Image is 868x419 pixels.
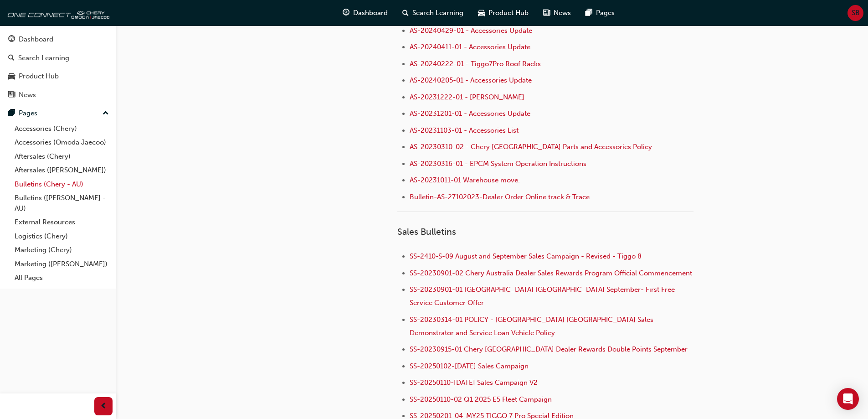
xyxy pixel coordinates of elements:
[19,90,36,100] div: News
[335,4,395,22] a: guage-iconDashboard
[410,26,532,35] a: AS-20240429-01 - Accessories Update
[103,108,109,119] span: up-icon
[837,388,859,410] div: Open Intercom Messenger
[4,29,113,105] button: DashboardSearch LearningProduct HubNews
[586,7,592,19] span: pages-icon
[397,227,456,237] span: Sales Bulletins
[395,4,471,22] a: search-iconSearch Learning
[4,87,113,103] a: News
[554,8,571,18] span: News
[8,109,15,118] span: pages-icon
[410,345,688,353] a: SS-20230915-01 Chery [GEOGRAPHIC_DATA] Dealer Rewards Double Points September
[19,71,59,82] div: Product Hub
[410,160,586,168] a: AS-20230316-01 - EPCM System Operation Instructions
[11,122,113,136] a: Accessories (Chery)
[410,43,530,51] a: AS-20240411-01 - Accessories Update
[578,4,622,22] a: pages-iconPages
[847,5,863,21] button: SB
[410,60,541,68] a: AS-20240222-01 - Tiggo7Pro Roof Racks
[410,285,677,307] a: SS-20230901-01 [GEOGRAPHIC_DATA] [GEOGRAPHIC_DATA] September- First Free Service Customer Offer
[4,50,113,67] a: Search Learning
[4,105,113,122] button: Pages
[4,31,113,48] a: Dashboard
[596,8,615,18] span: Pages
[412,8,463,18] span: Search Learning
[410,362,529,370] a: SS-20250102-[DATE] Sales Campaign
[8,91,15,99] span: news-icon
[11,271,113,285] a: All Pages
[18,53,69,63] div: Search Learning
[402,7,409,19] span: search-icon
[410,176,520,184] a: AS-20231011-01 Warehouse move.
[11,229,113,243] a: Logistics (Chery)
[410,193,590,201] a: Bulletin-AS-27102023-Dealer Order Online track & Trace
[8,54,15,62] span: search-icon
[19,108,37,119] div: Pages
[11,150,113,164] a: Aftersales (Chery)
[11,215,113,229] a: External Resources
[11,191,113,215] a: Bulletins ([PERSON_NAME] - AU)
[536,4,578,22] a: news-iconNews
[5,4,109,22] img: oneconnect
[19,34,53,45] div: Dashboard
[410,269,692,277] a: SS-20230901-02 Chery Australia Dealer Sales Rewards Program Official Commencement
[11,135,113,150] a: Accessories (Omoda Jaecoo)
[543,7,550,19] span: news-icon
[8,36,15,44] span: guage-icon
[343,7,349,19] span: guage-icon
[8,72,15,81] span: car-icon
[410,316,655,337] a: SS-20230314-01 POLICY - [GEOGRAPHIC_DATA] [GEOGRAPHIC_DATA] Sales Demonstrator and Service Loan V...
[100,401,107,412] span: prev-icon
[11,257,113,271] a: Marketing ([PERSON_NAME])
[471,4,536,22] a: car-iconProduct Hub
[410,126,519,134] a: AS-20231103-01 - Accessories List
[410,143,652,151] a: AS-20230310-02 - Chery [GEOGRAPHIC_DATA] Parts and Accessories Policy
[410,93,524,101] a: AS-20231222-01 - [PERSON_NAME]
[478,7,485,19] span: car-icon
[410,252,642,260] a: SS-2410-S-09 August and September Sales Campaign - Revised - Tiggo 8
[410,76,532,84] a: AS-20240205-01 - Accessories Update
[410,109,530,118] a: AS-20231201-01 - Accessories Update
[410,378,538,387] a: SS-20250110-[DATE] Sales Campaign V2
[11,177,113,191] a: Bulletins (Chery - AU)
[11,243,113,257] a: Marketing (Chery)
[488,8,529,18] span: Product Hub
[11,163,113,177] a: Aftersales ([PERSON_NAME])
[4,68,113,85] a: Product Hub
[353,8,388,18] span: Dashboard
[410,395,552,403] a: SS-20250110-02 Q1 2025 E5 Fleet Campaign
[852,8,860,18] span: SB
